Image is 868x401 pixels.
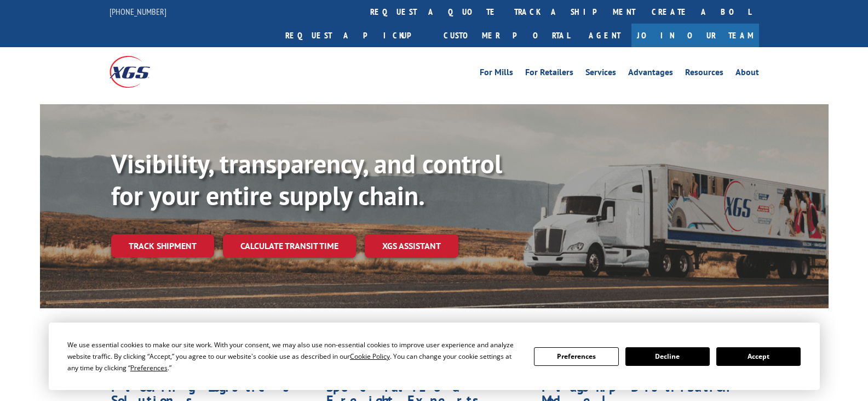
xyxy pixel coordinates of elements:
[49,323,820,390] div: Cookie Consent Prompt
[735,68,759,80] a: About
[625,347,710,366] button: Decline
[111,146,502,212] b: Visibility, transparency, and control for your entire supply chain.
[67,339,521,374] div: We use essential cookies to make our site work. With your consent, we may also use non-essential ...
[350,352,390,361] span: Cookie Policy
[578,24,631,47] a: Agent
[480,68,513,80] a: For Mills
[110,6,166,17] a: [PHONE_NUMBER]
[525,68,573,80] a: For Retailers
[435,24,578,47] a: Customer Portal
[631,24,759,47] a: Join Our Team
[534,347,618,366] button: Preferences
[223,234,356,258] a: Calculate transit time
[111,234,214,257] a: Track shipment
[585,68,616,80] a: Services
[130,363,168,372] span: Preferences
[277,24,435,47] a: Request a pickup
[628,68,673,80] a: Advantages
[685,68,723,80] a: Resources
[365,234,458,258] a: XGS ASSISTANT
[716,347,801,366] button: Accept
